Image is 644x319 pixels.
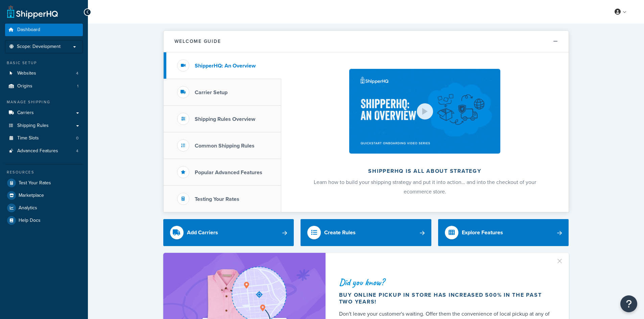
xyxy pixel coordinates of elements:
span: 4 [76,71,78,76]
span: 1 [77,83,78,89]
span: Help Docs [19,218,41,223]
li: Websites [5,67,83,80]
button: Welcome Guide [164,31,569,52]
span: 0 [76,135,78,141]
span: Advanced Features [17,148,58,154]
h3: Testing Your Rates [195,196,239,202]
a: Test Your Rates [5,177,83,189]
h2: Welcome Guide [174,39,221,44]
a: Shipping Rules [5,119,83,132]
span: Marketplace [19,193,44,198]
span: Test Your Rates [19,180,51,186]
span: 4 [76,148,78,154]
span: Shipping Rules [17,123,49,129]
h3: Common Shipping Rules [195,143,255,149]
div: Did you know? [339,277,553,287]
div: Add Carriers [187,228,218,237]
a: Create Rules [301,219,431,246]
h3: Carrier Setup [195,89,228,96]
button: Open Resource Center [620,295,637,312]
a: Websites4 [5,67,83,80]
li: Advanced Features [5,145,83,157]
div: Basic Setup [5,60,83,66]
a: Analytics [5,202,83,214]
div: Manage Shipping [5,99,83,105]
span: Origins [17,83,32,89]
span: Time Slots [17,135,39,141]
a: Origins1 [5,80,83,92]
a: Marketplace [5,189,83,202]
li: Time Slots [5,132,83,144]
div: Explore Features [462,228,503,237]
div: Resources [5,169,83,175]
span: Carriers [17,110,34,116]
div: Create Rules [324,228,356,237]
div: Buy online pickup in store has increased 500% in the past two years! [339,292,553,305]
a: Explore Features [438,219,569,246]
span: Scope: Development [17,44,61,50]
a: Help Docs [5,214,83,227]
span: Learn how to build your shipping strategy and put it into action… and into the checkout of your e... [314,178,536,195]
h3: ShipperHQ: An Overview [195,63,256,69]
h3: Popular Advanced Features [195,169,262,176]
span: Websites [17,71,36,76]
a: Dashboard [5,24,83,36]
span: Dashboard [17,27,40,33]
li: Origins [5,80,83,92]
a: Add Carriers [163,219,294,246]
h2: ShipperHQ is all about strategy [299,168,551,174]
h3: Shipping Rules Overview [195,116,255,122]
span: Analytics [19,205,37,211]
a: Time Slots0 [5,132,83,144]
img: ShipperHQ is all about strategy [349,69,500,154]
a: Carriers [5,107,83,119]
a: Advanced Features4 [5,145,83,157]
